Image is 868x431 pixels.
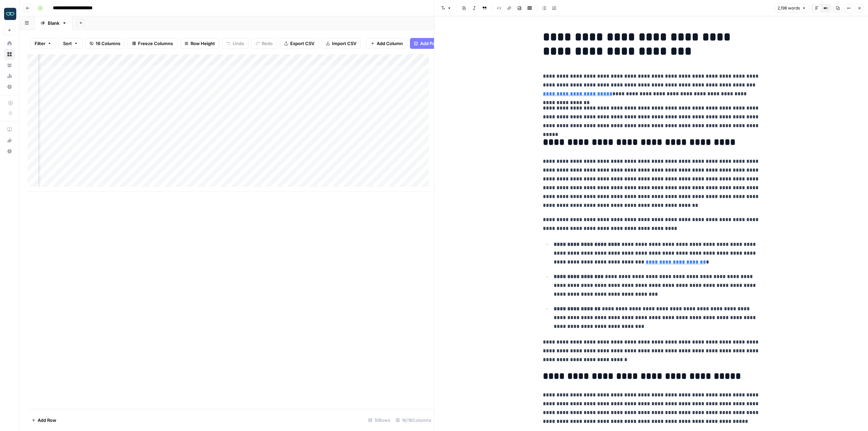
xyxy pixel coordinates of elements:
[4,124,15,135] a: AirOps Academy
[4,146,15,157] button: Help + Support
[366,415,393,426] div: 10 Rows
[262,40,273,47] span: Redo
[251,38,277,49] button: Redo
[290,40,314,47] span: Export CSV
[4,5,15,22] button: Workspace: Zola Inc
[127,38,177,49] button: Freeze Columns
[377,40,403,47] span: Add Column
[138,40,173,47] span: Freeze Columns
[280,38,319,49] button: Export CSV
[366,38,407,49] button: Add Column
[180,38,219,49] button: Row Height
[30,38,56,49] button: Filter
[27,415,60,426] button: Add Row
[321,38,361,49] button: Import CSV
[233,40,244,47] span: Undo
[410,38,461,49] button: Add Power Agent
[191,40,215,47] span: Row Height
[35,16,73,30] a: Blank
[59,38,82,49] button: Sort
[4,135,15,146] button: What's new?
[48,20,59,26] div: Blank
[4,38,15,49] a: Home
[63,40,72,47] span: Sort
[393,415,434,426] div: 16/16 Columns
[38,417,56,424] span: Add Row
[4,49,15,60] a: Browse
[222,38,249,49] button: Undo
[4,60,15,71] a: Your Data
[777,5,800,11] span: 2,198 words
[85,38,125,49] button: 16 Columns
[35,40,45,47] span: Filter
[4,71,15,81] a: Usage
[96,40,120,47] span: 16 Columns
[420,40,457,47] span: Add Power Agent
[332,40,356,47] span: Import CSV
[774,4,809,13] button: 2,198 words
[4,81,15,92] a: Settings
[4,8,16,20] img: Zola Inc Logo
